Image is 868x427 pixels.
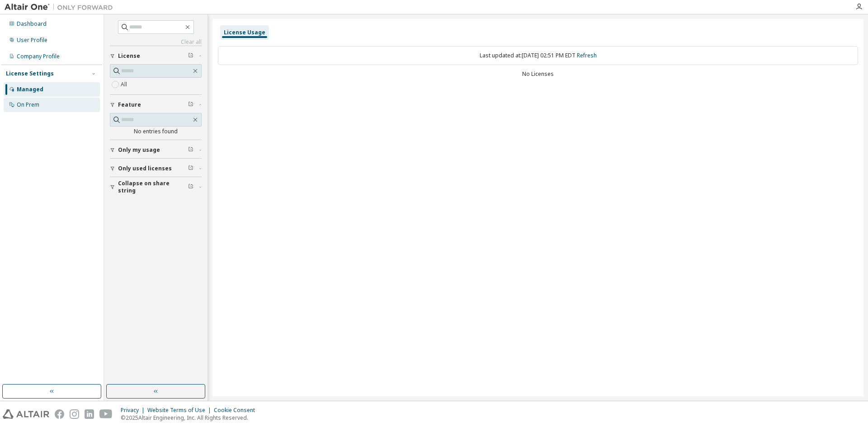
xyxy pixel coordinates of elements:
[118,165,172,172] span: Only used licenses
[118,180,188,194] span: Collapse on share string
[110,95,202,115] button: Feature
[55,409,64,419] img: facebook.svg
[99,409,113,419] img: youtube.svg
[3,409,49,419] img: altair_logo.svg
[121,407,147,414] div: Privacy
[5,3,118,12] img: Altair One
[121,414,260,422] p: © 2025 Altair Engineering, Inc. All Rights Reserved.
[17,37,47,44] div: User Profile
[110,140,202,160] button: Only my usage
[110,46,202,66] button: License
[118,52,140,60] span: License
[121,79,129,90] label: All
[110,159,202,178] button: Only used licenses
[188,165,193,172] span: Clear filter
[85,409,94,419] img: linkedin.svg
[188,183,193,191] span: Clear filter
[17,101,39,108] div: On Prem
[6,70,54,77] div: License Settings
[188,52,193,60] span: Clear filter
[118,146,160,154] span: Only my usage
[577,52,597,59] a: Refresh
[110,177,202,197] button: Collapse on share string
[17,86,43,93] div: Managed
[224,29,265,36] div: License Usage
[188,146,193,154] span: Clear filter
[214,407,260,414] div: Cookie Consent
[17,20,47,28] div: Dashboard
[70,409,79,419] img: instagram.svg
[17,53,60,60] div: Company Profile
[110,38,202,46] a: Clear all
[218,46,858,65] div: Last updated at: [DATE] 02:51 PM EDT
[188,101,193,108] span: Clear filter
[110,128,202,135] div: No entries found
[147,407,214,414] div: Website Terms of Use
[218,70,858,78] div: No Licenses
[118,101,141,108] span: Feature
